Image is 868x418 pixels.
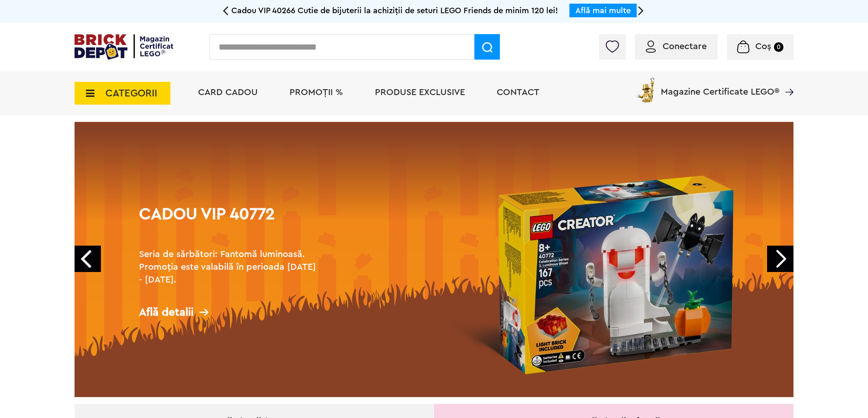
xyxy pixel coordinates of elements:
[375,88,465,97] a: Produse exclusive
[646,42,707,51] a: Conectare
[139,248,321,286] h2: Seria de sărbători: Fantomă luminoasă. Promoția este valabilă în perioada [DATE] - [DATE].
[231,6,558,15] span: Cadou VIP 40266 Cutie de bijuterii la achiziții de seturi LEGO Friends de minim 120 lei!
[774,42,783,52] small: 0
[755,42,771,51] span: Coș
[661,76,779,96] span: Magazine Certificate LEGO®
[139,307,321,318] div: Află detalii
[105,88,157,98] span: CATEGORII
[289,88,343,97] a: PROMOȚII %
[575,6,631,15] a: Află mai multe
[767,246,793,272] a: Next
[75,122,793,397] a: Cadou VIP 40772Seria de sărbători: Fantomă luminoasă. Promoția este valabilă în perioada [DATE] -...
[779,76,793,85] a: Magazine Certificate LEGO®
[497,88,539,97] a: Contact
[139,206,321,239] h1: Cadou VIP 40772
[198,88,258,97] a: Card Cadou
[75,246,101,272] a: Prev
[663,42,707,51] span: Conectare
